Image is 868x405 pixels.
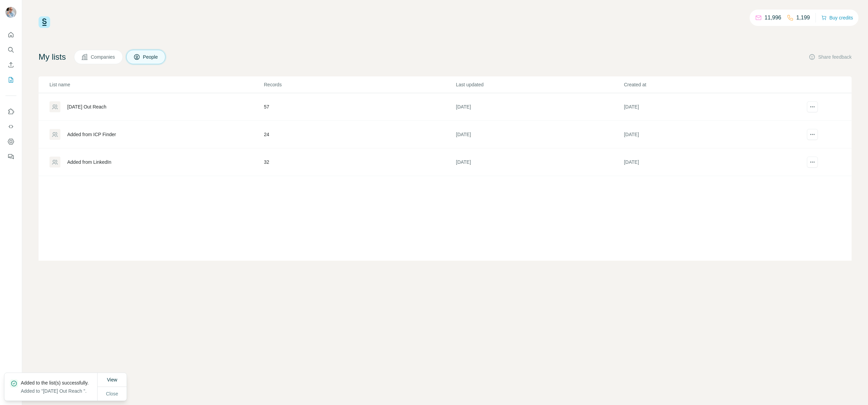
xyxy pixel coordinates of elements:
span: Companies [91,54,116,60]
p: List name [49,81,263,88]
div: Added from ICP Finder [67,131,116,138]
img: Surfe Logo [39,16,50,28]
p: Added to "[DATE] Out Reach ". [21,388,94,394]
span: Close [106,390,118,397]
button: actions [807,157,818,168]
button: Feedback [5,150,16,163]
button: Enrich CSV [5,59,16,71]
td: [DATE] [624,121,792,148]
p: Created at [624,81,791,88]
button: Share feedback [809,54,852,60]
td: [DATE] [455,121,623,148]
td: 57 [264,93,456,121]
button: Use Surfe on LinkedIn [5,105,16,118]
button: Buy credits [821,13,853,23]
div: Added from LinkedIn [67,159,111,165]
button: Dashboard [5,135,16,148]
button: Use Surfe API [5,120,16,133]
img: Avatar [5,7,16,18]
td: [DATE] [455,93,623,121]
button: actions [807,101,818,112]
td: [DATE] [455,148,623,176]
button: Search [5,44,16,56]
td: [DATE] [624,93,792,121]
td: 32 [264,148,456,176]
button: My lists [5,74,16,86]
td: [DATE] [624,148,792,176]
h4: My lists [39,52,66,62]
p: 11,996 [765,14,781,22]
span: View [107,377,117,382]
button: Quick start [5,29,16,41]
button: actions [807,129,818,140]
p: Last updated [456,81,623,88]
button: Close [101,388,123,400]
div: [DATE] Out Reach [67,103,106,110]
td: 24 [264,121,456,148]
p: Added to the list(s) successfully. [21,379,94,386]
button: View [102,374,122,386]
p: 1,199 [796,14,810,22]
span: People [143,54,159,60]
p: Records [264,81,455,88]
